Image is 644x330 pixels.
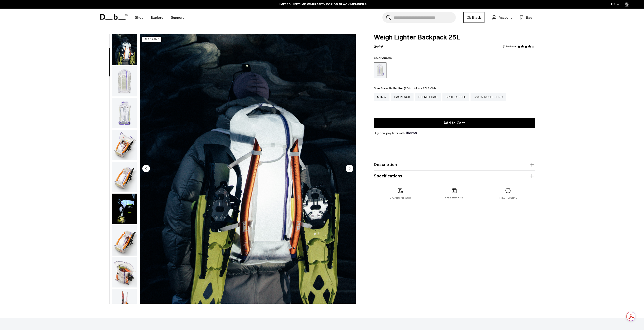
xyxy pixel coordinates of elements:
[463,12,484,23] a: Db Black
[112,34,137,65] button: Weigh_Lighter_Backpack_25L_Lifestyle_new.png
[278,2,366,7] a: LIMITED LIFETIME WARRANTY FOR DB BLACK MEMBERS
[374,93,389,101] a: Sling
[519,14,532,20] button: Bag
[492,14,512,20] a: Account
[390,196,412,200] p: 2 year warranty
[445,196,463,199] p: Free shipping
[112,257,137,287] img: Weigh_Lighter_Backpack_25L_7.png
[406,132,417,134] img: {"height" => 20, "alt" => "Klarna"}
[112,98,137,128] img: Weigh_Lighter_Backpack_25L_3.png
[374,87,436,90] legend: Size:
[112,193,137,224] button: Weigh Lighter Backpack 25L Aurora
[112,161,137,192] button: Weigh_Lighter_Backpack_25L_5.png
[526,15,532,20] span: Bag
[499,196,517,200] p: Free returns
[112,225,137,256] button: Weigh_Lighter_Backpack_25L_6.png
[374,173,535,179] button: Specifications
[131,9,188,27] nav: Main Navigation
[499,15,512,20] span: Account
[374,56,392,59] legend: Color:
[442,93,469,101] a: Split Duffel
[112,98,137,129] button: Weigh_Lighter_Backpack_25L_3.png
[374,44,383,49] span: $449
[382,56,392,60] span: Aurora
[415,93,441,101] a: Helmet Bag
[346,164,353,173] button: Next slide
[142,164,150,173] button: Previous slide
[112,194,137,224] img: Weigh Lighter Backpack 25L Aurora
[471,93,506,101] a: Snow Roller Pro
[503,45,516,48] a: 6 reviews
[140,34,356,304] li: 2 / 18
[112,130,137,160] img: Weigh_Lighter_Backpack_25L_4.png
[171,9,184,27] a: Support
[374,118,535,128] button: Add to Cart
[112,34,137,65] img: Weigh_Lighter_Backpack_25L_Lifestyle_new.png
[151,9,163,27] a: Explore
[112,289,137,319] img: Weigh_Lighter_Backpack_25L_8.png
[112,66,137,97] img: Weigh_Lighter_Backpack_25L_2.png
[112,257,137,288] button: Weigh_Lighter_Backpack_25L_7.png
[391,93,414,101] a: Backpack
[135,9,144,27] a: Shop
[112,66,137,97] button: Weigh_Lighter_Backpack_25L_2.png
[112,225,137,256] img: Weigh_Lighter_Backpack_25L_6.png
[142,37,162,42] p: 470 grams
[112,130,137,160] button: Weigh_Lighter_Backpack_25L_4.png
[374,162,535,168] button: Description
[140,34,356,304] img: Weigh_Lighter_Backpack_25L_Lifestyle_new.png
[381,87,436,90] span: Snow Roller Pro (204 x 41.4 x 23.4 CM)
[374,131,417,135] span: Buy now pay later with
[112,162,137,192] img: Weigh_Lighter_Backpack_25L_5.png
[374,63,386,78] a: Aurora
[112,289,137,320] button: Weigh_Lighter_Backpack_25L_8.png
[374,34,535,41] span: Weigh Lighter Backpack 25L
